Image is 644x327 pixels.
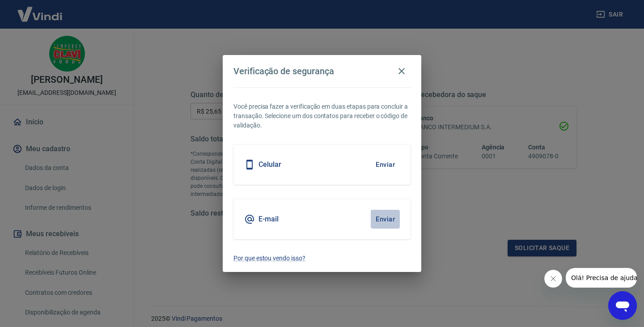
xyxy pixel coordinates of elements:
[258,215,279,224] h5: E-mail
[233,66,334,76] h4: Verificação de segurança
[233,254,411,263] a: Por que estou vendo isso?
[371,210,400,229] button: Enviar
[371,155,400,174] button: Enviar
[233,102,411,130] p: Você precisa fazer a verificação em duas etapas para concluir a transação. Selecione um dos conta...
[5,6,75,13] span: Olá! Precisa de ajuda?
[608,291,637,320] iframe: Botão para abrir a janela de mensagens
[258,160,281,169] h5: Celular
[544,270,562,288] iframe: Fechar mensagem
[566,268,637,288] iframe: Mensagem da empresa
